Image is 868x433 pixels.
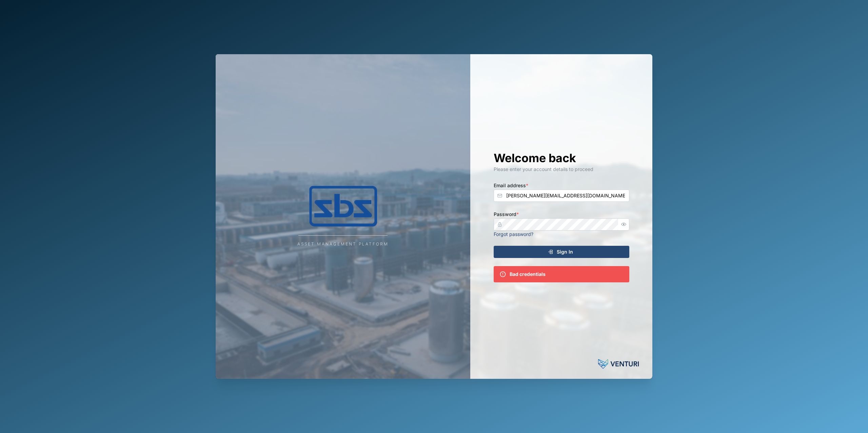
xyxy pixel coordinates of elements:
button: Sign In [494,246,629,258]
img: Powered by: Venturi [598,357,639,371]
div: Asset Management Platform [297,241,389,247]
div: Bad credentials [510,270,546,278]
span: Sign In [557,246,573,258]
h1: Welcome back [494,151,629,166]
a: Forgot password? [494,231,533,237]
label: Email address [494,182,528,189]
input: Enter your email [494,190,629,202]
img: Company Logo [275,186,411,226]
label: Password [494,211,519,218]
div: Please enter your account details to proceed [494,166,629,173]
